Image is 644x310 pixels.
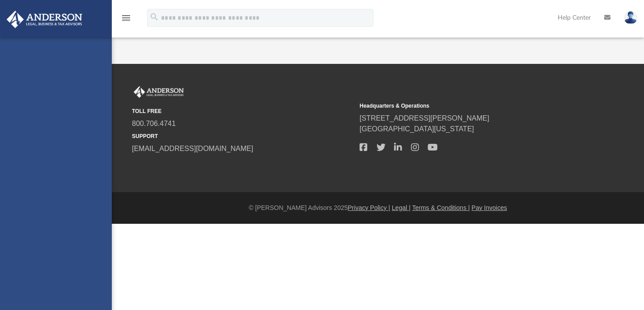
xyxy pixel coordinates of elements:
[132,86,186,98] img: Anderson Advisors Platinum Portal
[360,114,489,122] a: [STREET_ADDRESS][PERSON_NAME]
[132,120,176,127] a: 800.706.4741
[149,12,159,22] i: search
[412,204,470,211] a: Terms & Conditions |
[348,204,390,211] a: Privacy Policy |
[4,11,85,28] img: Anderson Advisors Platinum Portal
[624,11,637,24] img: User Pic
[132,132,353,140] small: SUPPORT
[121,17,131,23] a: menu
[392,204,411,211] a: Legal |
[112,203,644,213] div: © [PERSON_NAME] Advisors 2025
[360,125,474,133] a: [GEOGRAPHIC_DATA][US_STATE]
[121,13,131,23] i: menu
[132,107,353,115] small: TOLL FREE
[471,204,507,211] a: Pay Invoices
[360,102,581,110] small: Headquarters & Operations
[132,145,253,152] a: [EMAIL_ADDRESS][DOMAIN_NAME]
